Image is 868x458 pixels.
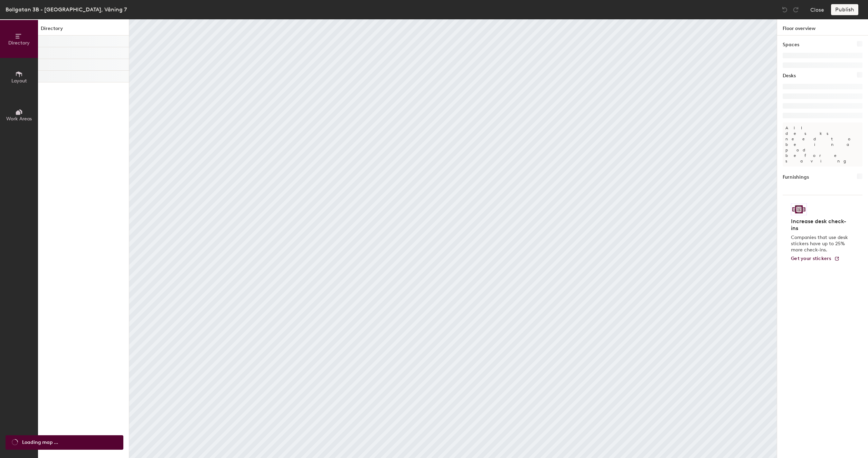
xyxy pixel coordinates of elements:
[791,203,807,215] img: Sticker logo
[791,218,850,232] h4: Increase desk check-ins
[783,122,862,167] p: All desks need to be in a pod before saving
[783,41,799,49] h1: Spaces
[777,19,868,36] h1: Floor overview
[6,116,32,122] span: Work Areas
[792,6,799,13] img: Redo
[8,40,30,46] span: Directory
[791,235,850,253] p: Companies that use desk stickers have up to 25% more check-ins.
[11,78,27,84] span: Layout
[783,173,809,181] h1: Furnishings
[810,4,824,15] button: Close
[22,439,58,446] span: Loading map ...
[781,6,788,13] img: Undo
[791,256,831,261] span: Get your stickers
[791,256,840,262] a: Get your stickers
[783,72,796,80] h1: Desks
[129,19,777,458] canvas: Map
[6,5,127,14] div: Bollgatan 3B - [GEOGRAPHIC_DATA], Våning 7
[38,25,129,36] h1: Directory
